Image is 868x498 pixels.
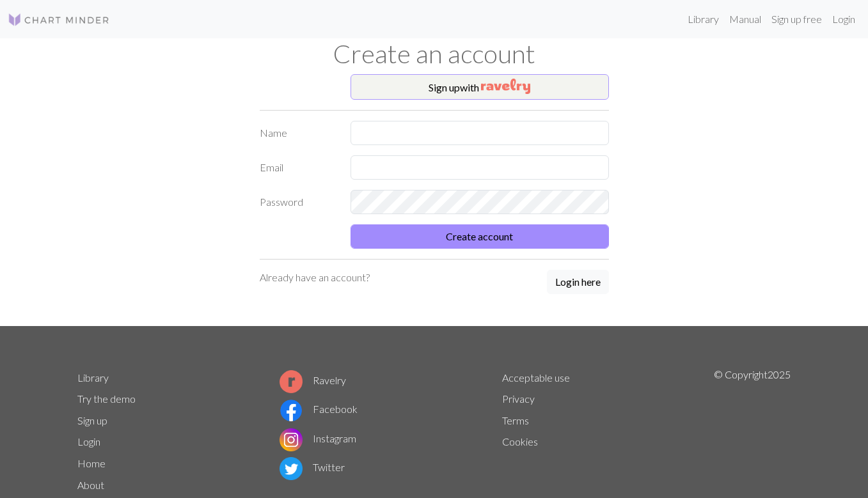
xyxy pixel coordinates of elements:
label: Password [252,190,343,214]
a: Library [683,6,724,32]
a: Terms [502,414,529,426]
a: Acceptable use [502,371,570,384]
p: © Copyright 2025 [714,367,791,496]
img: Ravelry logo [280,370,303,393]
a: Try the demo [77,393,136,405]
a: Sign up free [766,6,827,32]
a: About [77,479,104,491]
button: Sign upwith [351,74,609,100]
a: Privacy [502,393,535,405]
label: Name [252,121,343,145]
img: Twitter logo [280,457,303,480]
a: Login here [547,270,609,295]
label: Email [252,155,343,180]
img: Ravelry [481,79,530,94]
a: Twitter [280,461,345,473]
button: Login here [547,270,609,294]
button: Create account [351,224,609,249]
a: Login [77,435,100,447]
a: Home [77,457,106,469]
a: Login [827,6,860,32]
a: Ravelry [280,374,346,386]
img: Instagram logo [280,428,303,451]
a: Library [77,371,109,384]
h1: Create an account [70,38,799,69]
img: Facebook logo [280,399,303,422]
a: Cookies [502,435,538,447]
p: Already have an account? [260,270,370,285]
a: Sign up [77,414,107,426]
a: Manual [724,6,766,32]
img: Logo [8,12,110,27]
a: Facebook [280,403,358,415]
a: Instagram [280,432,356,444]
